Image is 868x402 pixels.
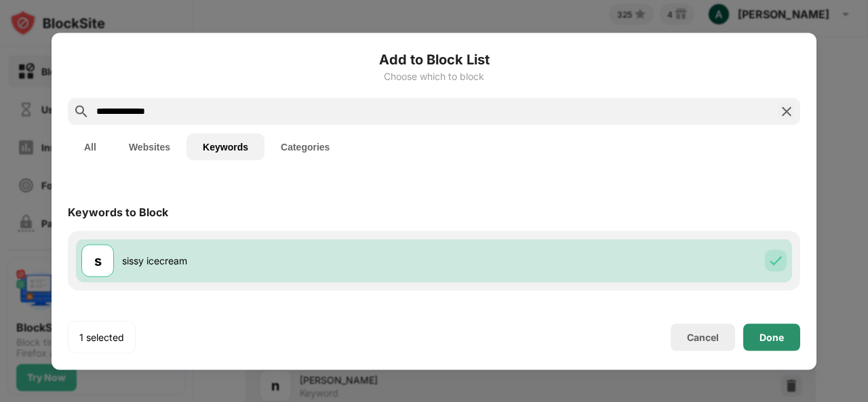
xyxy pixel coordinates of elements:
button: Websites [113,133,186,160]
div: s [94,250,102,270]
div: Keywords to Block [68,205,168,218]
button: Keywords [186,133,264,160]
img: search-close [778,103,795,119]
div: 1 selected [79,330,124,344]
button: Categories [264,133,346,160]
div: Choose which to block [68,71,800,81]
button: All [68,133,113,160]
h6: Add to Block List [68,49,800,69]
div: Done [759,331,784,342]
div: sissy icecream [122,254,434,268]
img: search.svg [73,103,90,119]
div: Cancel [687,331,719,343]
